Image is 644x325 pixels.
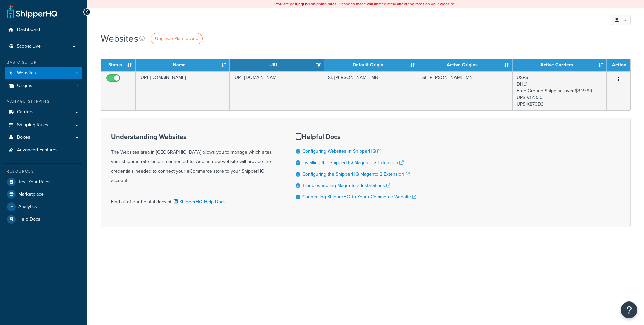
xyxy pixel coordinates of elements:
a: Marketplace [5,188,82,200]
span: 1 [76,70,78,76]
div: Find all of our helpful docs at: [111,192,279,207]
td: St. [PERSON_NAME] MN [418,71,513,110]
span: Origins [17,83,32,89]
a: Dashboard [5,24,82,36]
h3: Helpful Docs [296,133,416,140]
th: Default Origin: activate to sort column ascending [324,59,418,71]
a: Help Docs [5,213,82,225]
span: Upgrade Plan to Add [155,35,198,42]
span: Scope: Live [17,44,41,49]
b: LIVE [303,1,311,7]
a: Origins 1 [5,80,82,92]
th: Active Carriers: activate to sort column ascending [513,59,607,71]
th: URL: activate to sort column ascending [230,59,324,71]
a: Shipping Rules [5,119,82,131]
a: Upgrade Plan to Add [151,33,203,44]
span: Websites [17,70,36,76]
a: Troubleshooting Magento 2 Installations [302,182,390,189]
a: Boxes [5,131,82,144]
button: Open Resource Center [621,301,637,318]
li: Origins [5,80,82,92]
a: Configuring the ShipperHQ Magento 2 Extension [302,171,410,178]
a: Test Your Rates [5,176,82,188]
a: Connecting ShipperHQ to Your eCommerce Website [302,193,416,200]
a: ShipperHQ Home [7,5,57,18]
div: Manage Shipping [5,99,82,104]
td: USPS DHL® Free Ground Shipping over $349.99 UPS V1Y330 UPS X870D3 [513,71,607,110]
span: Help Docs [18,217,40,222]
th: Name: activate to sort column ascending [136,59,230,71]
span: Marketplace [18,192,44,197]
th: Action [607,59,630,71]
a: Advanced Features 3 [5,144,82,156]
span: Test Your Rates [18,179,51,185]
td: St. [PERSON_NAME] MN [324,71,418,110]
span: 1 [76,83,78,89]
span: Carriers [17,109,34,115]
span: 3 [75,147,78,153]
span: Dashboard [17,27,40,33]
li: Advanced Features [5,144,82,156]
span: Boxes [17,135,30,140]
div: Basic Setup [5,60,82,65]
div: Resources [5,169,82,174]
a: Installing the ShipperHQ Magento 2 Extension [302,159,404,166]
li: Websites [5,67,82,79]
span: Shipping Rules [17,122,48,128]
td: [URL][DOMAIN_NAME] [136,71,230,110]
a: Analytics [5,201,82,213]
a: ShipperHQ Help Docs [172,198,226,205]
h1: Websites [101,32,138,45]
a: Configuring Websites in ShipperHQ [302,148,381,155]
th: Status: activate to sort column ascending [101,59,136,71]
div: The Websites area in [GEOGRAPHIC_DATA] allows you to manage which sites your shipping rate logic ... [111,133,279,185]
span: Analytics [18,204,37,210]
span: Advanced Features [17,147,58,153]
h3: Understanding Websites [111,133,279,140]
a: Websites 1 [5,67,82,79]
th: Active Origins: activate to sort column ascending [418,59,513,71]
td: [URL][DOMAIN_NAME] [230,71,324,110]
a: Carriers [5,106,82,119]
